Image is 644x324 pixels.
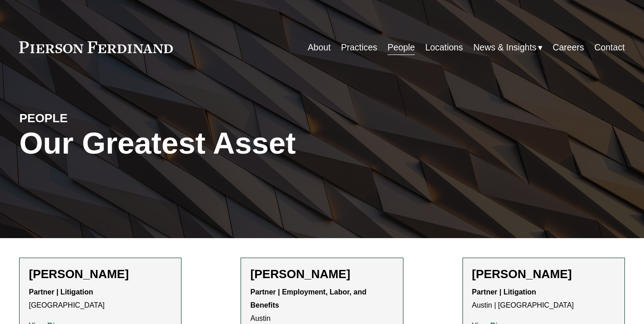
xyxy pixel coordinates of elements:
a: Contact [594,39,625,56]
h2: [PERSON_NAME] [472,267,615,282]
h2: [PERSON_NAME] [29,267,172,282]
strong: Partner | Employment, Labor, and Benefits [250,288,368,309]
a: folder dropdown [473,39,543,56]
h1: Our Greatest Asset [19,126,423,161]
a: Practices [341,39,377,56]
p: Austin | [GEOGRAPHIC_DATA] [472,286,615,312]
strong: Partner | Litigation [472,288,536,296]
a: Locations [425,39,463,56]
h4: PEOPLE [19,111,171,126]
a: Careers [553,39,584,56]
strong: Partner | Litigation [29,288,93,296]
span: News & Insights [473,40,537,55]
a: People [387,39,415,56]
h2: [PERSON_NAME] [250,267,393,282]
p: [GEOGRAPHIC_DATA] [29,286,172,312]
a: About [307,39,331,56]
